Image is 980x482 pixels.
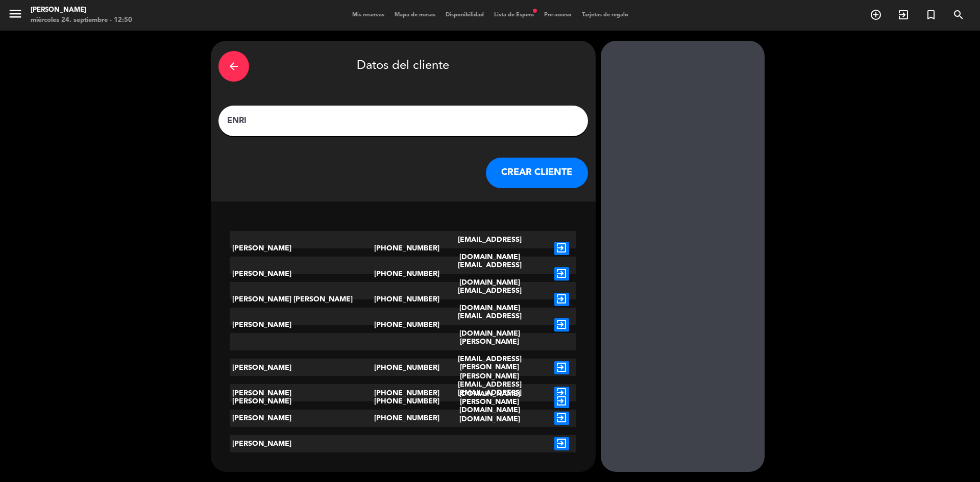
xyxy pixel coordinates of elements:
[230,384,374,419] div: [PERSON_NAME]
[230,435,374,452] div: [PERSON_NAME]
[374,410,432,427] div: [PHONE_NUMBER]
[432,359,547,428] div: [PERSON_NAME][EMAIL_ADDRESS][PERSON_NAME][DOMAIN_NAME]
[952,9,965,21] i: search
[432,384,547,419] div: [EMAIL_ADDRESS][DOMAIN_NAME]
[432,308,547,342] div: [EMAIL_ADDRESS][DOMAIN_NAME]
[577,12,633,18] span: Tarjetas de regalo
[226,114,580,128] input: Escriba nombre, correo electrónico o número de teléfono...
[554,437,569,450] i: exit_to_app
[489,12,539,18] span: Lista de Espera
[230,410,374,427] div: [PERSON_NAME]
[31,15,132,26] div: miércoles 24. septiembre - 12:50
[432,257,547,291] div: [EMAIL_ADDRESS][DOMAIN_NAME]
[8,6,23,25] button: menu
[389,12,440,18] span: Mapa de mesas
[554,267,569,281] i: exit_to_app
[554,293,569,306] i: exit_to_app
[230,257,374,291] div: [PERSON_NAME]
[374,359,432,428] div: [PHONE_NUMBER]
[31,5,132,15] div: [PERSON_NAME]
[554,412,569,425] i: exit_to_app
[554,318,569,332] i: exit_to_app
[347,12,389,18] span: Mis reservas
[432,333,547,402] div: [PERSON_NAME][EMAIL_ADDRESS][PERSON_NAME][DOMAIN_NAME]
[539,12,577,18] span: Pre-acceso
[8,6,23,21] i: menu
[554,242,569,255] i: exit_to_app
[374,282,432,317] div: [PHONE_NUMBER]
[230,231,374,266] div: [PERSON_NAME]
[432,282,547,317] div: [EMAIL_ADDRESS][DOMAIN_NAME]
[925,9,937,21] i: turned_in_not
[486,158,588,188] button: CREAR CLIENTE
[870,9,882,21] i: add_circle_outline
[230,308,374,342] div: [PERSON_NAME]
[230,333,374,402] div: [PERSON_NAME]
[374,308,432,342] div: [PHONE_NUMBER]
[532,8,538,14] span: fiber_manual_record
[230,359,374,428] div: [PERSON_NAME]
[440,12,489,18] span: Disponibilidad
[897,9,910,21] i: exit_to_app
[374,231,432,266] div: [PHONE_NUMBER]
[554,395,569,408] i: exit_to_app
[374,257,432,291] div: [PHONE_NUMBER]
[432,231,547,266] div: [EMAIL_ADDRESS][DOMAIN_NAME]
[228,60,240,72] i: arrow_back
[374,333,432,402] div: [PHONE_NUMBER]
[230,282,374,317] div: [PERSON_NAME] [PERSON_NAME]
[218,48,588,84] div: Datos del cliente
[374,384,432,419] div: [PHONE_NUMBER]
